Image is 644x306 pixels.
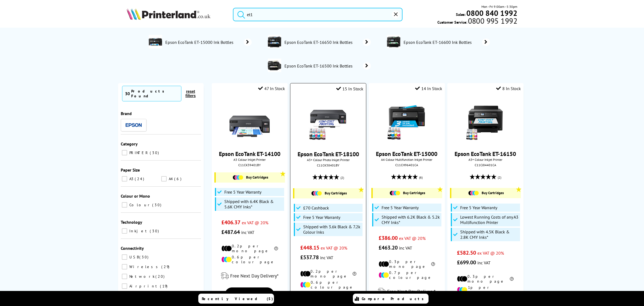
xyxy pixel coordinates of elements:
[379,270,435,280] li: 0.7p per colour page
[300,269,356,279] li: 0.2p per mono page
[460,229,519,240] span: Shipped with 4.5K Black & 2.8K CMY Inks*
[382,214,440,225] span: Shipped with 6.2K Black & 5.2k CMY Inks*
[387,288,436,294] span: Free Next Day Delivery*
[214,268,285,283] div: modal_delivery
[457,259,476,266] span: £699.00
[460,205,497,210] span: Free 5 Year Warranty
[214,158,285,162] span: A3 Colour Inkjet Printer
[467,18,517,23] span: 0800 995 1992
[477,250,504,256] span: ex VAT @ 20%
[128,202,152,207] span: Colour
[122,264,127,269] input: Wireless 29
[303,215,340,220] span: Free 5 Year Warranty
[139,255,150,259] span: 30
[131,89,178,98] div: Products Found
[456,12,466,17] span: Sales:
[121,219,142,225] span: Technology
[219,150,280,158] a: Epson EcoTank ET-14100
[121,111,132,116] span: Brand
[128,284,159,289] span: Airprint
[174,176,183,181] span: 6
[161,264,171,269] span: 29
[161,176,167,182] input: A4 6
[379,234,398,241] span: £386.00
[258,86,285,91] div: 47 In Stock
[218,175,282,180] a: Buy Cartridges
[303,224,361,235] span: Shipped with 3.6k Black & 7.2k Colour Inks
[284,40,355,45] span: Epson EcoTank ET-16650 Ink Bottles
[128,255,139,259] span: USB
[419,172,423,183] span: (6)
[128,264,161,269] span: Wireless
[221,255,278,264] li: 0.6p per colour page
[122,202,127,208] input: Colour 30
[482,191,504,195] span: Buy Cartridges
[216,163,284,167] div: C11CK39401BY
[455,150,516,158] a: Epson EcoTank ET-16150
[160,284,169,289] span: 19
[127,8,226,21] a: Printerland Logo
[321,245,347,251] span: ex VAT @ 20%
[246,175,268,180] span: Buy Cartridges
[135,176,145,181] span: 24
[325,191,347,195] span: Buy Cartridges
[152,202,163,207] span: 30
[122,176,127,182] input: A3 24
[311,191,322,196] img: Cartridges
[450,158,521,162] span: A3+ Colour Inkjet Printer
[399,245,412,251] span: inc VAT
[225,287,274,301] a: View
[293,158,363,162] span: A3+ Colour Photo Inkjet Printer
[122,254,127,260] input: USB 30
[457,274,514,284] li: 0.3p per mono page
[498,172,501,183] span: (2)
[224,189,261,195] span: Free 5 Year Warranty
[437,18,517,25] span: Customer Service:
[297,191,360,196] a: Buy Cartridges
[477,260,491,265] span: inc VAT
[122,283,127,289] input: Airprint 19
[128,229,149,233] span: Inkjet
[221,244,278,253] li: 0.2p per mono page
[481,4,517,9] span: Mon - Fri 9:00am - 5:30pm
[379,259,435,269] li: 0.3p per mono page
[167,176,174,181] span: A4
[399,236,426,241] span: ex VAT @ 20%
[403,191,425,195] span: Buy Cartridges
[122,150,127,155] input: PRINTER 30
[373,163,441,167] div: C11CH96401CA
[457,285,514,295] li: 1p per colour page
[298,150,359,158] a: Epson EcoTank ET-18100
[224,199,283,209] span: Shipped with 6.4K Black & 5.6K CMY Inks*
[403,35,490,49] a: Epson EcoTank ET-16600 Ink Bottles
[465,101,506,141] img: epson-et-16150-with-ink-small.jpg
[382,205,419,210] span: Free 5 Year Warranty
[121,245,144,251] span: Connectivity
[284,59,371,73] a: Epson EcoTank ET-16500 Ink Bottles
[371,284,442,299] div: modal_delivery
[451,163,519,167] div: C11CJ04401CA
[284,63,355,69] span: Epson EcoTank ET-16500 Ink Bottles
[415,86,442,91] div: 14 In Stock
[268,35,281,48] img: C11CH71401CA-conspage.jpg
[300,254,319,261] span: £537.78
[122,274,127,279] input: Network 20
[300,244,319,251] span: £448.15
[242,220,268,225] span: ex VAT @ 20%
[121,141,138,147] span: Category
[303,205,329,211] span: £70 Cashback
[294,163,362,167] div: C11CK38401BY
[127,8,210,20] img: Printerland Logo
[284,35,371,49] a: Epson EcoTank ET-16650 Ink Bottles
[376,150,437,158] a: Epson EcoTank ET-15000
[233,175,243,180] img: Cartridges
[308,101,348,141] img: epson-et-18100-front-new-small.jpg
[121,167,140,173] span: Paper Size
[122,228,127,234] input: Inkjet 30
[353,294,429,304] a: Compare Products
[229,101,270,141] img: Epson-ET-14100-Front-Main-Small.jpg
[181,89,200,98] button: reset filters
[128,274,155,279] span: Network
[387,101,427,141] img: epson-et-15000-front-new-small.jpg
[230,273,279,279] span: Free Next Day Delivery*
